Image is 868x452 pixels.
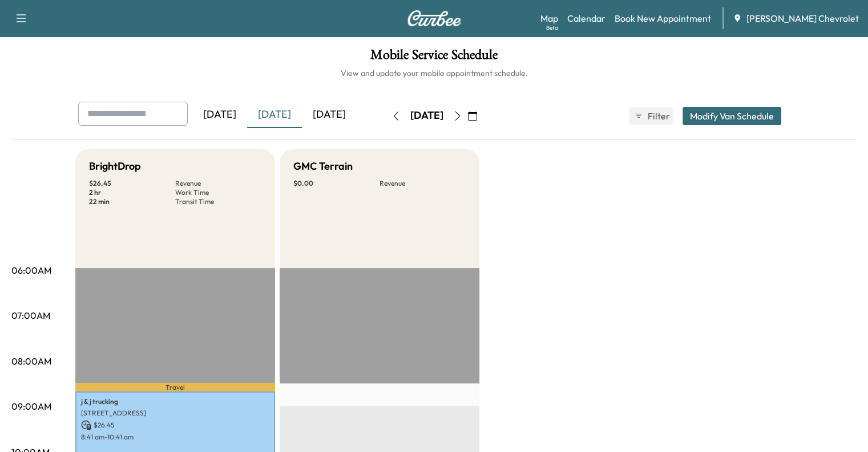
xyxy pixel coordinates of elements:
[81,409,269,418] p: [STREET_ADDRESS]
[89,188,175,197] p: 2 hr
[247,102,302,128] div: [DATE]
[11,309,50,322] p: 07:00AM
[410,109,443,123] div: [DATE]
[293,179,380,188] p: $ 0.00
[407,10,462,26] img: Curbee Logo
[89,179,175,188] p: $ 26.45
[11,263,51,277] p: 06:00AM
[629,107,673,125] button: Filter
[81,433,269,442] p: 8:41 am - 10:41 am
[11,399,51,413] p: 09:00AM
[648,109,668,123] span: Filter
[89,197,175,206] p: 22 min
[81,420,269,430] p: $ 26.45
[89,158,141,174] h5: BrightDrop
[540,11,558,25] a: MapBeta
[11,354,51,368] p: 08:00AM
[175,179,261,188] p: Revenue
[175,197,261,206] p: Transit Time
[746,11,859,25] span: [PERSON_NAME] Chevrolet
[81,397,269,406] p: j & j trucking
[302,102,357,128] div: [DATE]
[567,11,605,25] a: Calendar
[192,102,247,128] div: [DATE]
[683,107,781,125] button: Modify Van Schedule
[615,11,711,25] a: Book New Appointment
[546,23,558,32] div: Beta
[175,188,261,197] p: Work Time
[11,48,857,67] h1: Mobile Service Schedule
[380,179,466,188] p: Revenue
[293,158,353,174] h5: GMC Terrain
[11,67,857,79] h6: View and update your mobile appointment schedule.
[75,383,275,391] p: Travel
